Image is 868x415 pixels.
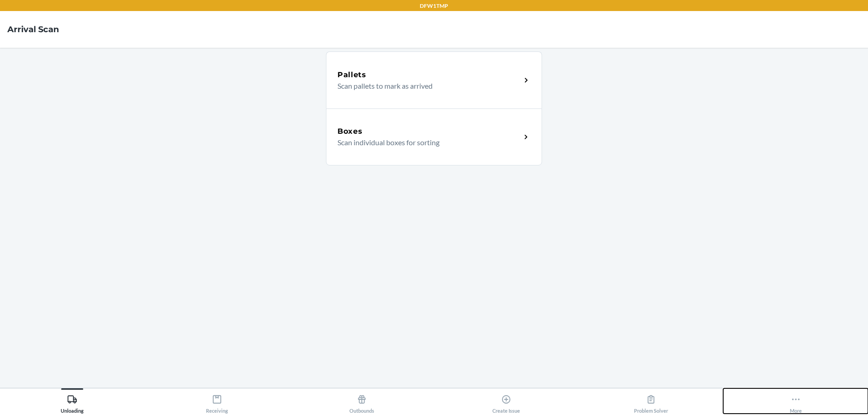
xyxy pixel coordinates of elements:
[61,391,84,414] div: Unloading
[7,23,59,35] h4: Arrival Scan
[492,391,520,414] div: Create Issue
[289,388,434,414] button: Outbounds
[434,388,579,414] button: Create Issue
[420,2,448,10] p: DFW1TMP
[337,137,514,148] p: Scan individual boxes for sorting
[326,51,542,108] a: PalletsScan pallets to mark as arrived
[790,391,802,414] div: More
[723,388,868,414] button: More
[206,391,228,414] div: Receiving
[337,126,363,137] h5: Boxes
[349,391,374,414] div: Outbounds
[337,80,514,91] p: Scan pallets to mark as arrived
[579,388,724,414] button: Problem Solver
[326,108,542,165] a: BoxesScan individual boxes for sorting
[145,388,290,414] button: Receiving
[634,391,668,414] div: Problem Solver
[337,69,366,80] h5: Pallets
